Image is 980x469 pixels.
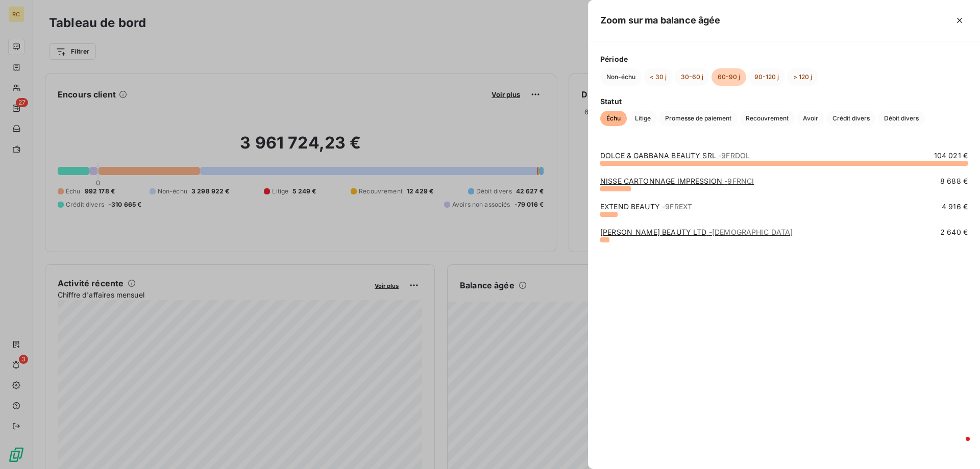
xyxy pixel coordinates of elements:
button: > 120 j [787,68,818,86]
button: 30-60 j [675,68,709,86]
span: 8 688 € [940,176,968,186]
a: NISSE CARTONNAGE IMPRESSION [600,177,754,185]
button: Non-échu [600,68,642,86]
button: Avoir [797,111,824,126]
span: Période [600,54,968,64]
button: Recouvrement [740,111,795,126]
button: < 30 j [644,68,673,86]
span: 2 640 € [940,227,968,237]
span: - 9FRNCI [724,177,754,185]
h5: Zoom sur ma balance âgée [600,13,721,28]
span: Statut [600,96,968,107]
span: 104 021 € [934,151,968,161]
span: - [DEMOGRAPHIC_DATA] [709,228,793,236]
button: Échu [600,111,627,126]
button: Crédit divers [826,111,876,126]
a: EXTEND BEAUTY [600,202,692,211]
button: Promesse de paiement [659,111,738,126]
button: 90-120 j [748,68,785,86]
iframe: Intercom live chat [945,434,970,459]
span: 4 916 € [942,202,968,212]
button: 60-90 j [712,68,746,86]
button: Litige [629,111,657,126]
a: DOLCE & GABBANA BEAUTY SRL [600,151,750,160]
a: [PERSON_NAME] BEAUTY LTD [600,228,793,236]
span: - 9FREXT [662,202,692,211]
button: Débit divers [878,111,925,126]
span: - 9FRDOL [718,151,750,160]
